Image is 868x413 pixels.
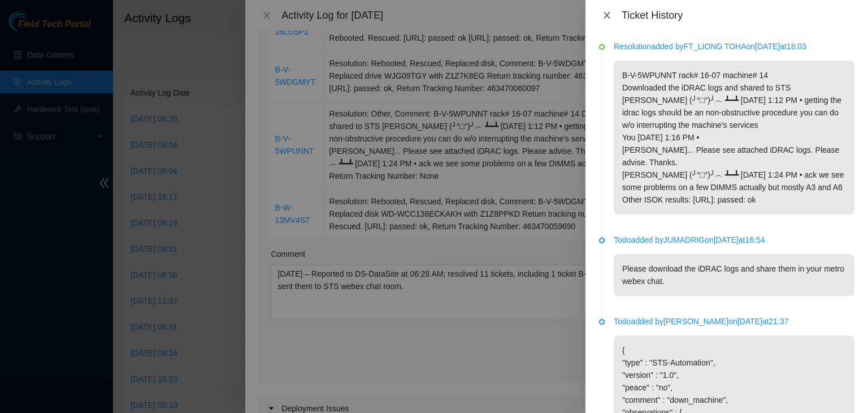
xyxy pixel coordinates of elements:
[622,9,854,21] div: Ticket History
[614,40,854,53] p: Resolution added by FT_LIONG TOHA on [DATE] at 18:03
[599,10,615,21] button: Close
[614,254,854,296] p: Please download the iDRAC logs and share them in your metro webex chat.
[614,61,854,214] p: B-V-5WPUNNT rack# 16-07 machine# 14 Downloaded the iDRAC logs and shared to STS [PERSON_NAME] (╯°...
[602,11,611,20] span: close
[614,234,854,246] p: Todo added by JUMADRIG on [DATE] at 16:54
[614,315,854,328] p: Todo added by [PERSON_NAME] on [DATE] at 21:37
